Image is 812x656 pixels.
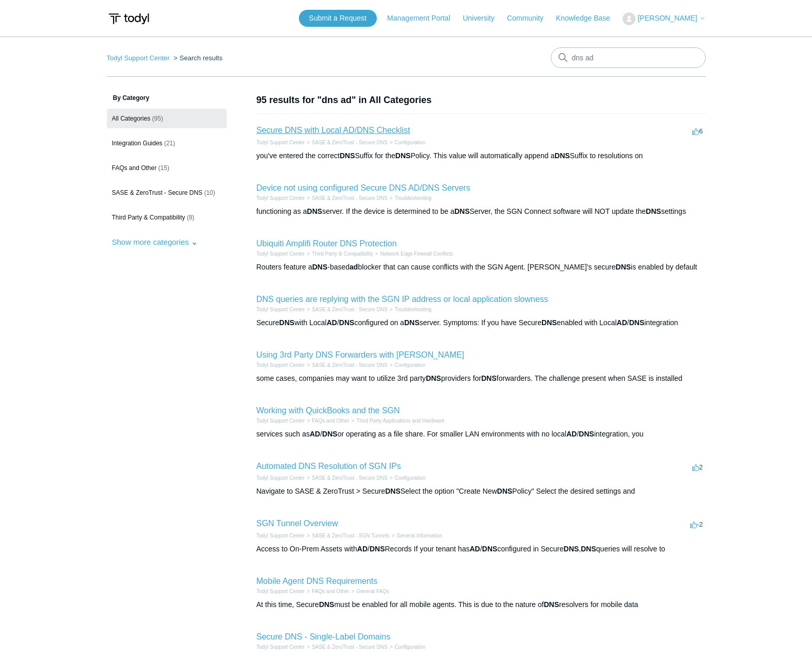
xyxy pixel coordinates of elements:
[257,429,706,440] div: services such as / or operating as a file share. For smaller LAN environments with no local / int...
[312,644,387,650] a: SASE & ZeroTrust - Secure DNS
[390,532,442,540] li: General Information
[579,430,594,438] em: DNS
[257,317,706,328] div: Secure with Local / configured on a server. Symptoms: If you have Secure enabled with Local / int...
[312,140,387,145] a: SASE & ZeroTrust - Secure DNS
[112,189,203,196] span: SASE & ZeroTrust - Secure DNS
[690,520,703,528] span: -2
[322,430,338,438] em: DNS
[112,140,163,147] span: Integration Guides
[305,474,387,482] li: SASE & ZeroTrust - Secure DNS
[349,417,444,425] li: Third Party Applications and Hardware
[394,475,425,481] a: Configuration
[454,207,470,215] em: DNS
[566,430,577,438] em: AD
[257,462,401,470] a: Automated DNS Resolution of SGN IPs
[617,318,627,327] em: AD
[310,430,320,438] em: AD
[396,533,442,539] a: General Information
[394,195,431,201] a: Troubleshooting
[542,318,557,327] em: DNS
[257,150,706,161] div: you've entered the correct Suffix for the Policy. This value will automatically append a Suffix t...
[257,532,305,540] li: Todyl Support Center
[257,361,305,369] li: Todyl Support Center
[152,115,163,122] span: (95)
[319,600,335,609] em: DNS
[388,643,425,651] li: Configuration
[497,487,513,495] em: DNS
[257,93,706,107] h1: 95 results for "dns ad" in All Categories
[481,374,497,382] em: DNS
[394,362,425,368] a: Configuration
[257,519,338,528] a: SGN Tunnel Overview
[107,54,170,62] a: Todyl Support Center
[257,126,410,134] a: Secure DNS with Local AD/DNS Checklist
[312,418,349,424] a: FAQs and Other
[388,139,425,146] li: Configuration
[551,47,706,68] input: Search
[394,140,425,145] a: Configuration
[305,194,387,202] li: SASE & ZeroTrust - Secure DNS
[305,532,389,540] li: SASE & ZeroTrust - SGN Tunnels
[692,127,703,135] span: 6
[112,214,185,221] span: Third Party & Compatibility
[482,545,498,553] em: DNS
[257,588,305,594] a: Todyl Support Center
[373,250,453,258] li: Network Edge Firewall Conflicts
[564,545,579,553] em: DNS
[312,362,387,368] a: SASE & ZeroTrust - Secure DNS
[279,318,295,327] em: DNS
[312,588,349,594] a: FAQs and Other
[257,194,305,202] li: Todyl Support Center
[305,417,349,425] li: FAQs and Other
[305,643,387,651] li: SASE & ZeroTrust - Secure DNS
[388,474,425,482] li: Configuration
[349,587,389,595] li: General FAQs
[312,251,373,257] a: Third Party & Compatibility
[394,307,431,312] a: Troubleshooting
[349,263,358,271] em: ad
[257,183,470,192] a: Device not using configured Secure DNS AD/DNS Servers
[107,183,227,203] a: SASE & ZeroTrust - Secure DNS (10)
[340,152,355,160] em: DNS
[339,318,355,327] em: DNS
[257,643,305,651] li: Todyl Support Center
[623,12,705,25] button: [PERSON_NAME]
[257,251,305,257] a: Todyl Support Center
[204,189,215,196] span: (10)
[305,306,387,313] li: SASE & ZeroTrust - Secure DNS
[404,318,420,327] em: DNS
[556,13,620,24] a: Knowledge Base
[544,600,559,609] em: DNS
[312,533,389,539] a: SASE & ZeroTrust - SGN Tunnels
[616,263,631,271] em: DNS
[380,251,453,257] a: Network Edge Firewall Conflicts
[388,361,425,369] li: Configuration
[357,545,368,553] em: AD
[257,599,706,610] div: At this time, Secure must be enabled for all mobile agents. This is due to the nature of resolver...
[312,307,387,312] a: SASE & ZeroTrust - Secure DNS
[257,239,397,248] a: Ubiquiti Amplifi Router DNS Protection
[305,250,373,258] li: Third Party & Compatibility
[646,207,661,215] em: DNS
[356,588,389,594] a: General FAQs
[257,373,706,384] div: some cases, companies may want to utilize 3rd party providers for forwarders. The challenge prese...
[257,474,305,482] li: Todyl Support Center
[257,587,305,595] li: Todyl Support Center
[257,417,305,425] li: Todyl Support Center
[158,164,169,172] span: (15)
[112,115,151,122] span: All Categories
[107,133,227,153] a: Integration Guides (21)
[305,139,387,146] li: SASE & ZeroTrust - Secure DNS
[164,140,175,147] span: (21)
[299,10,377,27] a: Submit a Request
[312,263,328,271] em: DNS
[107,9,151,28] img: Todyl Support Center Help Center home page
[370,545,385,553] em: DNS
[257,195,305,201] a: Todyl Support Center
[257,533,305,539] a: Todyl Support Center
[581,545,596,553] em: DNS
[107,93,227,103] h3: By Category
[385,487,401,495] em: DNS
[629,318,645,327] em: DNS
[171,54,222,62] li: Search results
